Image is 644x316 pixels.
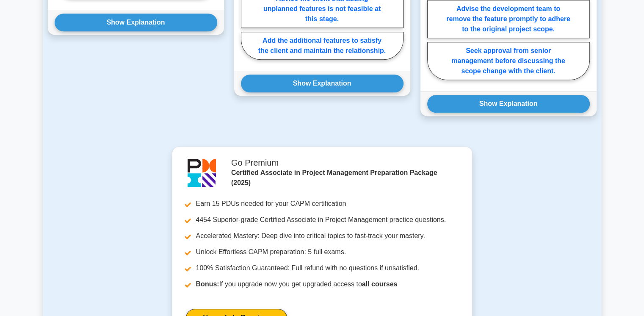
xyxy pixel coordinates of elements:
button: Show Explanation [55,14,217,31]
label: Add the additional features to satisfy the client and maintain the relationship. [241,32,404,60]
button: Show Explanation [241,75,404,92]
label: Seek approval from senior management before discussing the scope change with the client. [427,42,590,80]
button: Show Explanation [427,95,590,113]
